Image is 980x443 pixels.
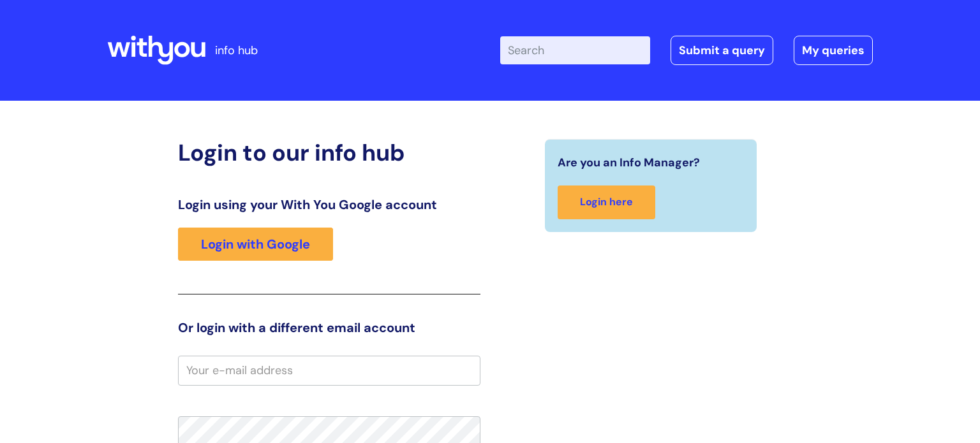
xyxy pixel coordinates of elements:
a: Submit a query [671,36,773,65]
a: Login here [558,185,655,219]
span: Are you an Info Manager? [558,152,700,173]
input: Your e-mail address [178,356,480,385]
p: info hub [215,40,258,61]
h3: Or login with a different email account [178,320,480,335]
h3: Login using your With You Google account [178,197,480,212]
a: Login with Google [178,228,333,261]
input: Search [500,36,650,64]
h2: Login to our info hub [178,139,480,166]
a: My queries [794,36,873,65]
